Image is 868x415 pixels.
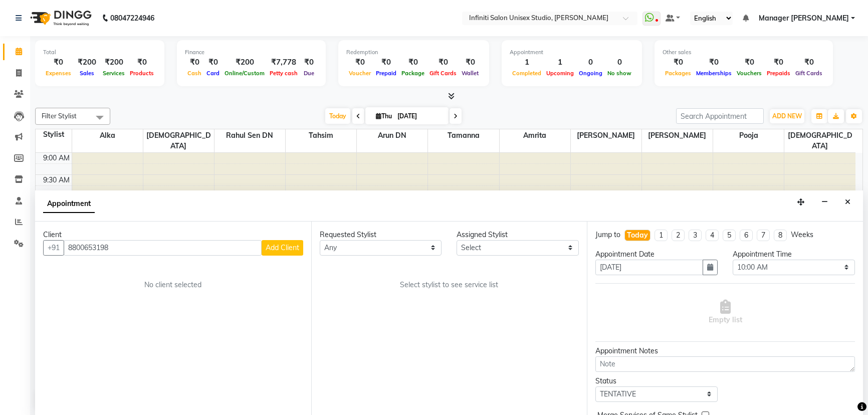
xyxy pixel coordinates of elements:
div: Client [43,230,303,240]
span: Prepaid [373,70,399,77]
img: logo [26,4,94,32]
div: ₹200 [74,57,100,68]
span: Vouchers [734,70,764,77]
div: 1 [544,57,576,68]
span: Tahsim [286,129,356,142]
div: Appointment Date [595,249,718,260]
span: Products [127,70,156,77]
div: Finance [185,48,318,57]
div: ₹0 [459,57,481,68]
span: Memberships [694,70,734,77]
div: Weeks [791,230,813,240]
span: Today [325,108,350,124]
div: Appointment Time [733,249,855,260]
div: Requested Stylist [320,230,442,240]
div: Other sales [663,48,825,57]
li: 1 [655,230,668,241]
div: Status [595,376,718,386]
span: Alka [72,129,143,142]
div: Redemption [346,48,481,57]
span: [DEMOGRAPHIC_DATA] [784,129,855,152]
li: 3 [689,230,702,241]
li: 7 [757,230,770,241]
li: 5 [723,230,736,241]
div: ₹0 [734,57,764,68]
div: ₹7,778 [267,57,300,68]
span: Cash [185,70,204,77]
div: Assigned Stylist [457,230,579,240]
div: ₹0 [663,57,694,68]
span: Manager [PERSON_NAME] [759,13,849,24]
span: Select stylist to see service list [400,280,498,290]
div: ₹0 [427,57,459,68]
div: 9:00 AM [41,153,72,163]
span: Prepaids [764,70,793,77]
div: No client selected [67,280,279,290]
div: ₹0 [399,57,427,68]
b: 08047224946 [110,4,154,32]
li: 4 [706,230,719,241]
span: No show [605,70,634,77]
span: Tamanna [428,129,499,142]
span: Amrita [500,129,570,142]
span: Gift Cards [793,70,825,77]
div: Today [627,230,648,241]
span: Card [204,70,222,77]
span: [PERSON_NAME] [571,129,641,142]
span: [PERSON_NAME] [642,129,713,142]
input: Search Appointment [676,108,764,124]
div: ₹0 [764,57,793,68]
button: Close [840,194,855,210]
span: Appointment [43,195,95,213]
span: Ongoing [576,70,605,77]
div: Total [43,48,156,57]
div: 1 [510,57,544,68]
div: ₹200 [100,57,127,68]
span: Voucher [346,70,373,77]
span: Packages [663,70,694,77]
div: Appointment [510,48,634,57]
div: ₹200 [222,57,267,68]
button: Add Client [262,240,303,256]
span: Online/Custom [222,70,267,77]
div: Jump to [595,230,620,240]
div: ₹0 [346,57,373,68]
input: 2025-09-04 [394,109,445,124]
span: Wallet [459,70,481,77]
div: ₹0 [204,57,222,68]
div: Stylist [36,129,72,140]
input: yyyy-mm-dd [595,260,703,275]
div: 0 [576,57,605,68]
div: ₹0 [43,57,74,68]
span: Arun DN [357,129,427,142]
span: Due [301,70,317,77]
span: Rahul Sen DN [214,129,285,142]
li: 2 [672,230,685,241]
div: Appointment Notes [595,346,855,356]
span: Add Client [266,243,299,252]
button: +91 [43,240,64,256]
div: 9:30 AM [41,175,72,185]
span: Package [399,70,427,77]
span: Completed [510,70,544,77]
li: 8 [774,230,787,241]
button: ADD NEW [770,109,804,123]
span: Expenses [43,70,74,77]
div: ₹0 [127,57,156,68]
span: ADD NEW [772,112,802,120]
span: Pooja [713,129,784,142]
span: Filter Stylist [42,112,77,120]
span: Upcoming [544,70,576,77]
span: Thu [373,112,394,120]
div: ₹0 [300,57,318,68]
div: 0 [605,57,634,68]
span: [DEMOGRAPHIC_DATA] [143,129,214,152]
span: Petty cash [267,70,300,77]
li: 6 [740,230,753,241]
div: ₹0 [373,57,399,68]
input: Search by Name/Mobile/Email/Code [64,240,262,256]
span: Sales [77,70,97,77]
span: Gift Cards [427,70,459,77]
span: Services [100,70,127,77]
div: ₹0 [185,57,204,68]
